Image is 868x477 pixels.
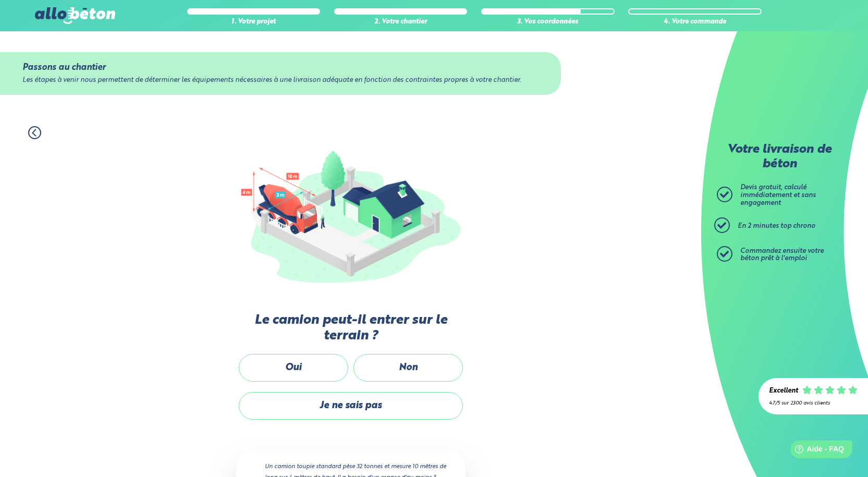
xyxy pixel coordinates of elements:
[236,313,466,344] label: Le camion peut-il entrer sur le terrain ?
[22,77,539,84] div: Les étapes à venir nous permettent de déterminer les équipements nécessaires à une livraison adéq...
[239,392,463,420] label: Je ne sais pas
[22,63,539,72] div: Passons au chantier
[187,18,320,26] div: 1. Votre projet
[353,354,463,382] label: Non
[628,18,761,26] div: 4. Votre commande
[775,436,857,466] iframe: Help widget launcher
[334,18,467,26] div: 2. Votre chantier
[239,354,348,382] label: Oui
[35,7,115,24] img: allobéton
[481,18,614,26] div: 3. Vos coordonnées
